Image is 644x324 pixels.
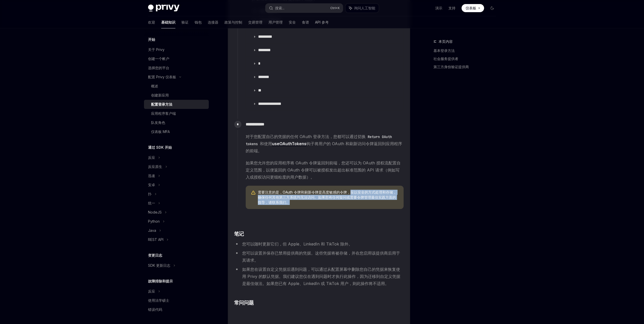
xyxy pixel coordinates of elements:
font: 对于您配置自己的凭据的任何 OAuth 登录方法，您都可以通过切换 [246,134,366,139]
button: 搜索...Ctrl+K [265,4,343,13]
font: 基础知识 [161,20,175,24]
a: 错误代码 [144,305,209,314]
a: 钱包 [195,16,202,28]
font: 第三方身份验证提供商 [433,65,469,69]
font: 欢迎 [148,20,155,24]
a: 第三方身份验证提供商 [433,63,500,71]
a: 队友角色 [144,118,209,127]
font: 基本登录方法 [433,48,455,53]
a: 仪表板 [462,4,484,12]
font: 和使用 [260,141,272,146]
a: 验证 [181,16,189,28]
a: 社会服务提供者 [433,55,500,63]
font: 如果您在设置自定义凭据后遇到问题，可以通过从配置屏幕中删除您自己的凭据来恢复使用 Privy 的默认凭据。我们建议您仅在遇到问题时才执行此操作，因为迁移到自定义凭据是最佳做法。如果您已有 App... [242,267,400,286]
font: 配置登录方法 [151,102,172,106]
font: 需要注意的是，OAuth 令牌和刷新令牌是高度敏感的令牌，应以安全的方式处理和存储，确保任何其他第三方系统均无法访问。如果您有任何疑问或需要令牌管理最佳实践方面的指导，请联系我们。 [258,190,397,204]
font: 变更日志 [148,253,162,257]
font: 创建一个帐户 [148,56,169,61]
font: REST API [148,237,163,242]
font: 如果您允许您的应用程序将 OAuth 令牌返回到前端，您还可以为 OAuth 授权流配置自定义范围，以便返回的 OAuth 令牌可以被授权发出超出标准范围的 API 请求（例如写入或授权访问更细... [246,160,401,180]
a: 安全 [289,16,296,28]
font: 开始 [148,37,155,42]
font: API 参考 [315,20,329,24]
font: 反应 [148,289,155,293]
font: 钱包 [195,20,202,24]
a: 选择您的平台 [144,63,209,72]
font: SDK 更新日志 [148,263,170,268]
a: 食谱 [302,16,309,28]
font: 扑 [148,192,152,196]
a: 用户管理 [268,16,283,28]
font: Java [148,228,156,233]
font: Python [148,219,160,223]
font: useOAuthTokens [272,141,306,146]
font: 钩子将用户的 OAuth 和刷新访问令牌返回到应用程序的前端。 [246,141,402,153]
font: 创建新应用 [151,93,169,97]
a: 概述 [144,82,209,91]
font: 应用程序客户端 [151,111,176,116]
font: 反应 [148,155,155,160]
font: 食谱 [302,20,309,24]
font: +K [336,6,340,10]
font: 询问人工智能 [354,6,375,10]
font: 概述 [151,84,158,88]
font: 使用法学硕士 [148,298,169,302]
font: 搜索... [275,6,284,10]
a: 演示 [435,6,442,11]
font: 验证 [181,20,189,24]
a: 连接器 [208,16,218,28]
a: 交易管理 [248,16,262,28]
font: 关于 Privy [148,47,164,52]
a: useOAuthTokens [272,141,306,146]
img: 深色标志 [148,5,179,12]
a: 仪表板 MFA [144,127,209,136]
font: 队友角色 [151,120,165,125]
font: 安全 [289,20,296,24]
a: API 参考 [315,16,329,28]
font: 反应原生 [148,164,162,169]
a: 应用程序客户端 [144,109,209,118]
button: 询问人工智能 [345,4,379,13]
font: 笔记 [234,231,244,237]
font: 通过 SDK 开始 [148,145,172,149]
font: 支持 [448,6,455,10]
font: 用户管理 [268,20,283,24]
font: 统一 [148,201,155,205]
font: 错误代码 [148,307,162,312]
font: 配置 Privy 仪表板 [148,75,176,79]
font: 演示 [435,6,442,10]
font: 政策与控制 [224,20,242,24]
a: 基本登录方法 [433,47,500,55]
a: 支持 [448,6,455,11]
font: 仪表板 MFA [151,129,170,134]
font: 交易管理 [248,20,262,24]
a: 基础知识 [161,16,175,28]
a: 配置登录方法 [144,100,209,109]
font: 您可以设置并保存已禁用提供商的凭据。这些凭据将被存储，并在您启用该提供商后用于其请求。 [242,251,400,263]
a: 政策与控制 [224,16,242,28]
a: 创建新应用 [144,91,209,100]
font: 连接器 [208,20,218,24]
font: Ctrl [330,6,336,10]
a: 关于 Privy [144,45,209,54]
svg: 警告 [251,190,256,195]
a: 创建一个帐户 [144,54,209,63]
font: NodeJS [148,210,162,214]
a: 欢迎 [148,16,155,28]
font: 迅速 [148,174,155,178]
font: 社会服务提供者 [433,56,458,61]
font: 您可以随时更新它们，但 Apple、LinkedIn 和 TikTok 除外。 [242,241,352,246]
a: 使用法学硕士 [144,296,209,305]
font: 故障排除和提示 [148,279,173,283]
font: 本页内容 [439,39,453,44]
button: 切换暗模式 [488,4,496,12]
font: 仪表板 [466,6,476,10]
font: 安卓 [148,183,155,187]
font: 常问问题 [234,300,254,306]
font: 选择您的平台 [148,66,169,70]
